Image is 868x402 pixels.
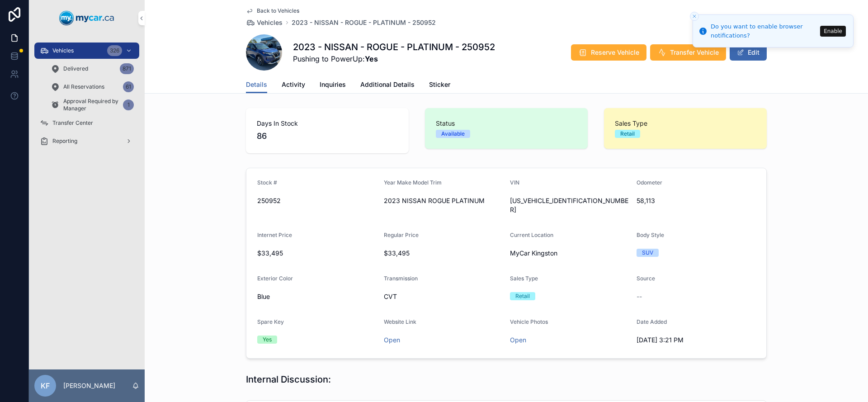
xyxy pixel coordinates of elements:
[63,381,115,390] p: [PERSON_NAME]
[292,18,436,27] a: 2023 - NISSAN - ROGUE - PLATINUM - 250952
[282,76,305,95] a: Activity
[257,249,377,258] span: $33,495
[63,83,104,90] span: All Reservations
[510,232,553,238] span: Current Location
[293,41,495,53] h1: 2023 - NISSAN - ROGUE - PLATINUM - 250952
[384,292,503,301] span: CVT
[429,76,450,95] a: Sticker
[34,133,139,149] a: Reporting
[63,65,88,72] span: Delivered
[637,318,667,325] span: Date Added
[257,119,398,128] span: Days In Stock
[320,80,346,89] span: Inquiries
[436,119,577,128] span: Status
[293,53,495,64] span: Pushing to PowerUp:
[123,99,134,110] div: 1
[637,275,655,282] span: Source
[257,232,292,238] span: Internet Price
[711,22,817,40] div: Do you want to enable browser notifications?
[571,44,646,61] button: Reserve Vehicle
[384,275,418,282] span: Transmission
[510,196,629,214] span: [US_VEHICLE_IDENTIFICATION_NUMBER]
[282,80,305,89] span: Activity
[120,63,134,74] div: 871
[246,373,331,386] h1: Internal Discussion:
[642,249,653,257] div: SUV
[246,18,283,27] a: Vehicles
[257,18,283,27] span: Vehicles
[360,76,415,95] a: Additional Details
[637,292,642,301] span: --
[34,43,139,59] a: Vehicles326
[41,380,50,391] span: KF
[52,47,74,54] span: Vehicles
[246,7,299,14] a: Back to Vehicles
[429,80,450,89] span: Sticker
[360,80,415,89] span: Additional Details
[384,336,400,344] a: Open
[257,130,398,142] span: 86
[620,130,635,138] div: Retail
[263,336,272,344] div: Yes
[637,179,662,186] span: Odometer
[510,336,526,344] a: Open
[820,26,846,37] button: Enable
[384,318,416,325] span: Website Link
[320,76,346,95] a: Inquiries
[510,318,548,325] span: Vehicle Photos
[365,54,378,63] strong: Yes
[510,275,538,282] span: Sales Type
[52,137,77,145] span: Reporting
[384,249,503,258] span: $33,495
[107,45,122,56] div: 326
[257,7,299,14] span: Back to Vehicles
[637,196,756,205] span: 58,113
[246,80,267,89] span: Details
[257,196,377,205] span: 250952
[257,292,270,301] span: Blue
[384,232,419,238] span: Regular Price
[123,81,134,92] div: 61
[730,44,767,61] button: Edit
[670,48,719,57] span: Transfer Vehicle
[637,336,756,345] span: [DATE] 3:21 PM
[591,48,639,57] span: Reserve Vehicle
[384,196,503,205] span: 2023 NISSAN ROGUE PLATINUM
[615,119,756,128] span: Sales Type
[257,179,277,186] span: Stock #
[510,179,519,186] span: VIN
[34,115,139,131] a: Transfer Center
[515,292,530,300] div: Retail
[441,130,465,138] div: Available
[45,79,139,95] a: All Reservations61
[384,179,442,186] span: Year Make Model Trim
[29,36,145,161] div: scrollable content
[59,11,114,25] img: App logo
[45,61,139,77] a: Delivered871
[246,76,267,94] a: Details
[690,12,699,21] button: Close toast
[257,318,284,325] span: Spare Key
[510,249,557,258] span: MyCar Kingston
[257,275,293,282] span: Exterior Color
[637,232,664,238] span: Body Style
[63,98,119,112] span: Approval Required by Manager
[52,119,93,127] span: Transfer Center
[650,44,726,61] button: Transfer Vehicle
[45,97,139,113] a: Approval Required by Manager1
